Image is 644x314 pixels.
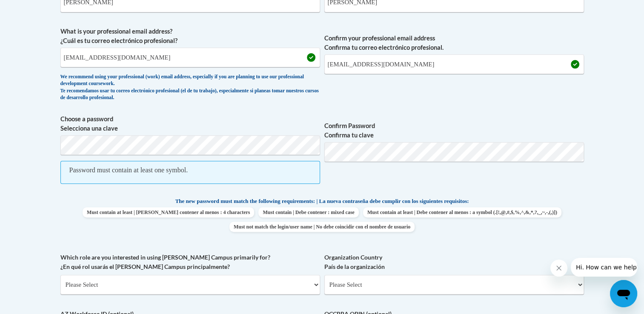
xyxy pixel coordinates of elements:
[258,207,358,217] span: Must contain | Debe contener : mixed case
[324,121,584,140] label: Confirm Password Confirma tu clave
[60,48,320,67] input: Metadata input
[60,253,320,271] label: Which role are you interested in using [PERSON_NAME] Campus primarily for? ¿En qué rol usarás el ...
[610,280,637,307] iframe: Button to launch messaging window
[363,207,561,217] span: Must contain at least | Debe contener al menos : a symbol (.[!,@,#,$,%,^,&,*,?,_,~,-,(,)])
[229,222,415,232] span: Must not match the login/user name | No debe coincidir con el nombre de usuario
[60,74,320,102] div: We recommend using your professional (work) email address, especially if you are planning to use ...
[60,27,320,46] label: What is your professional email address? ¿Cuál es tu correo electrónico profesional?
[175,197,469,205] span: The new password must match the following requirements: | La nueva contraseña debe cumplir con lo...
[550,260,567,277] iframe: Close message
[60,114,320,133] label: Choose a password Selecciona una clave
[5,6,69,13] span: Hi. How can we help?
[324,253,584,271] label: Organization Country País de la organización
[571,258,637,277] iframe: Message from company
[83,207,254,217] span: Must contain at least | [PERSON_NAME] contener al menos : 4 characters
[69,166,188,175] div: Password must contain at least one symbol.
[324,54,584,74] input: Required
[324,34,584,52] label: Confirm your professional email address Confirma tu correo electrónico profesional.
